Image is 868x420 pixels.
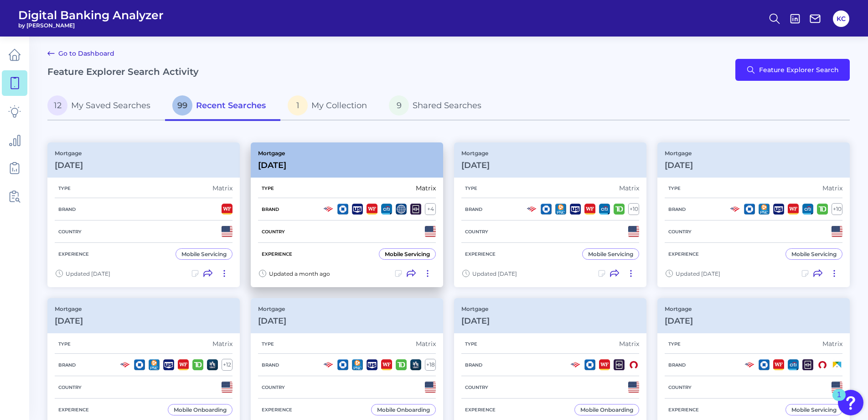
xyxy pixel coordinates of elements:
[172,95,192,115] span: 99
[588,251,633,257] div: Mobile Servicing
[66,270,110,277] span: Updated [DATE]
[258,384,289,390] h5: Country
[71,100,150,110] span: My Saved Searches
[657,142,850,287] a: Mortgage[DATE]TypeMatrixBrand+10CountryExperienceMobile ServicingUpdated [DATE]
[47,95,67,115] span: 12
[55,407,93,413] h5: Experience
[258,206,283,212] h5: Brand
[461,407,499,413] h5: Experience
[181,251,227,257] div: Mobile Servicing
[461,229,492,235] h5: Country
[665,150,693,157] p: Mortgage
[833,10,849,27] button: KC
[196,100,266,110] span: Recent Searches
[222,359,232,371] div: + 12
[461,305,490,312] p: Mortgage
[258,160,286,170] h3: [DATE]
[665,229,695,235] h5: Country
[55,316,83,326] h3: [DATE]
[416,340,436,348] div: Matrix
[665,384,695,390] h5: Country
[389,95,409,115] span: 9
[665,185,684,191] h5: Type
[665,407,703,413] h5: Experience
[580,406,633,413] div: Mobile Onboarding
[665,362,689,368] h5: Brand
[382,92,496,121] a: 9Shared Searches
[735,59,850,81] button: Feature Explorer Search
[665,206,689,212] h5: Brand
[55,206,79,212] h5: Brand
[47,66,199,77] h2: Feature Explorer Search Activity
[55,341,74,347] h5: Type
[269,270,330,277] span: Updated a month ago
[619,340,639,348] div: Matrix
[258,185,278,191] h5: Type
[377,406,430,413] div: Mobile Onboarding
[665,160,693,170] h3: [DATE]
[55,229,85,235] h5: Country
[791,251,837,257] div: Mobile Servicing
[832,203,842,215] div: + 10
[461,150,490,157] p: Mortgage
[258,316,286,326] h3: [DATE]
[55,305,83,312] p: Mortgage
[461,362,486,368] h5: Brand
[461,185,481,191] h5: Type
[258,407,296,413] h5: Experience
[454,142,646,287] a: Mortgage[DATE]TypeMatrixBrand+10CountryExperienceMobile ServicingUpdated [DATE]
[665,316,693,326] h3: [DATE]
[425,359,436,371] div: + 18
[18,8,164,22] span: Digital Banking Analyzer
[837,395,841,407] div: 1
[676,270,720,277] span: Updated [DATE]
[838,390,863,415] button: Open Resource Center, 1 new notification
[55,362,79,368] h5: Brand
[55,150,83,157] p: Mortgage
[174,406,227,413] div: Mobile Onboarding
[55,384,85,390] h5: Country
[165,92,280,121] a: 99Recent Searches
[18,22,164,29] span: by [PERSON_NAME]
[665,251,703,257] h5: Experience
[759,66,839,73] span: Feature Explorer Search
[461,206,486,212] h5: Brand
[47,92,165,121] a: 12My Saved Searches
[258,341,278,347] h5: Type
[55,185,74,191] h5: Type
[280,92,382,121] a: 1My Collection
[461,384,492,390] h5: Country
[416,184,436,192] div: Matrix
[251,142,443,287] a: Mortgage[DATE]TypeMatrixBrand+4CountryExperienceMobile ServicingUpdated a month ago
[461,160,490,170] h3: [DATE]
[665,305,693,312] p: Mortgage
[258,251,296,257] h5: Experience
[472,270,517,277] span: Updated [DATE]
[288,95,308,115] span: 1
[47,142,240,287] a: Mortgage[DATE]TypeMatrixBrandCountryExperienceMobile ServicingUpdated [DATE]
[822,340,842,348] div: Matrix
[461,251,499,257] h5: Experience
[822,184,842,192] div: Matrix
[55,251,93,257] h5: Experience
[258,150,286,157] p: Mortgage
[385,251,430,257] div: Mobile Servicing
[258,229,289,235] h5: Country
[791,406,837,413] div: Mobile Servicing
[47,48,114,59] a: Go to Dashboard
[212,340,232,348] div: Matrix
[258,305,286,312] p: Mortgage
[258,362,283,368] h5: Brand
[461,341,481,347] h5: Type
[665,341,684,347] h5: Type
[628,203,639,215] div: + 10
[461,316,490,326] h3: [DATE]
[619,184,639,192] div: Matrix
[425,203,436,215] div: + 4
[55,160,83,170] h3: [DATE]
[311,100,367,110] span: My Collection
[212,184,232,192] div: Matrix
[413,100,481,110] span: Shared Searches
